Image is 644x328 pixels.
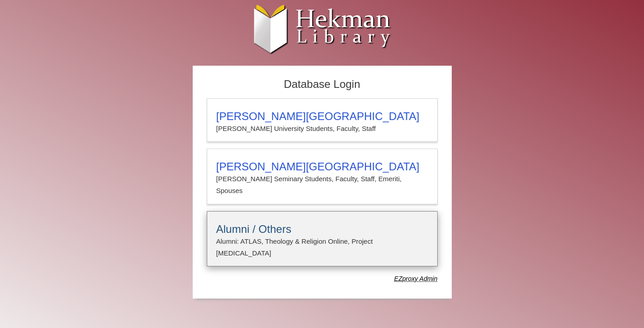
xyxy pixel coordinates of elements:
a: [PERSON_NAME][GEOGRAPHIC_DATA][PERSON_NAME] University Students, Faculty, Staff [207,98,438,142]
h3: [PERSON_NAME][GEOGRAPHIC_DATA] [216,160,428,173]
h3: [PERSON_NAME][GEOGRAPHIC_DATA] [216,110,428,123]
p: [PERSON_NAME] Seminary Students, Faculty, Staff, Emeriti, Spouses [216,173,428,197]
summary: Alumni / OthersAlumni: ATLAS, Theology & Religion Online, Project [MEDICAL_DATA] [216,223,428,260]
h3: Alumni / Others [216,223,428,236]
dfn: Use Alumni login [394,275,437,282]
a: [PERSON_NAME][GEOGRAPHIC_DATA][PERSON_NAME] Seminary Students, Faculty, Staff, Emeriti, Spouses [207,149,438,204]
p: [PERSON_NAME] University Students, Faculty, Staff [216,123,428,135]
h2: Database Login [202,75,442,94]
p: Alumni: ATLAS, Theology & Religion Online, Project [MEDICAL_DATA] [216,236,428,260]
